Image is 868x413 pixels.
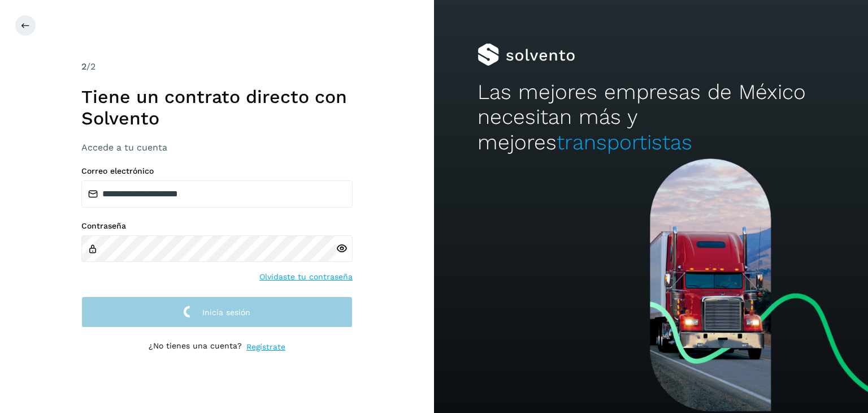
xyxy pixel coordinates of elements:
div: /2 [81,60,353,74]
p: ¿No tienes una cuenta? [149,341,242,353]
h3: Accede a tu cuenta [81,142,353,153]
h2: Las mejores empresas de México necesitan más y mejores [478,80,824,155]
a: Regístrate [246,341,285,353]
a: Olvidaste tu contraseña [259,271,353,283]
span: Inicia sesión [202,308,250,316]
button: Inicia sesión [81,296,353,328]
label: Contraseña [81,221,353,231]
label: Correo electrónico [81,166,353,176]
h1: Tiene un contrato directo con Solvento [81,86,353,130]
span: transportistas [557,130,692,154]
span: 2 [81,61,86,72]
